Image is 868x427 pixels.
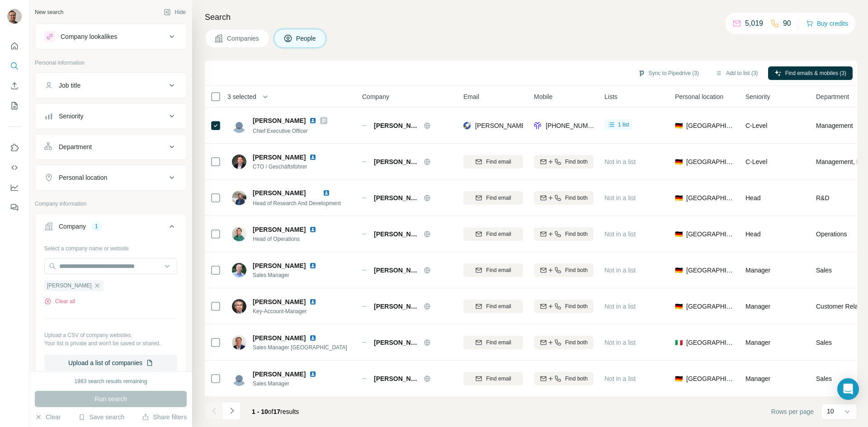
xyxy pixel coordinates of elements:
[59,112,83,121] div: Seniority
[675,338,683,347] span: 🇮🇹
[374,374,419,383] span: [PERSON_NAME]
[686,157,735,166] span: [GEOGRAPHIC_DATA]
[745,194,760,202] span: Head
[362,122,369,129] img: Logo of HORIBA Tocadero
[7,58,22,74] button: Search
[362,158,369,165] img: Logo of HORIBA Tocadero
[534,92,552,101] span: Mobile
[675,230,683,239] span: 🇩🇪
[565,338,588,347] span: Find both
[309,334,316,342] img: LinkedIn logo
[686,266,735,275] span: [GEOGRAPHIC_DATA]
[253,297,306,306] span: [PERSON_NAME]
[253,116,306,125] span: [PERSON_NAME]
[59,222,86,231] div: Company
[268,408,274,415] span: of
[604,339,636,346] span: Not in a list
[253,380,327,388] span: Sales Manager
[253,370,306,379] span: [PERSON_NAME]
[745,375,770,382] span: Manager
[604,230,636,238] span: Not in a list
[253,343,347,352] span: Sales Manager [GEOGRAPHIC_DATA]
[463,263,523,277] button: Find email
[253,333,306,343] span: [PERSON_NAME]
[686,193,735,202] span: [GEOGRAPHIC_DATA]
[35,413,61,422] button: Clear
[227,34,260,43] span: Companies
[309,226,316,233] img: LinkedIn logo
[604,303,636,310] span: Not in a list
[253,153,306,162] span: [PERSON_NAME]
[785,69,846,77] span: Find emails & mobiles (3)
[565,266,588,274] span: Find both
[59,173,107,182] div: Personal location
[232,227,246,241] img: Avatar
[534,227,594,241] button: Find both
[816,374,832,383] span: Sales
[253,225,306,234] span: [PERSON_NAME]
[35,8,63,16] div: New search
[675,92,723,101] span: Personal location
[816,266,832,275] span: Sales
[534,121,541,130] img: provider forager logo
[223,402,241,420] button: Navigate to next page
[686,230,735,239] span: [GEOGRAPHIC_DATA]
[232,155,246,169] img: Avatar
[252,408,268,415] span: 1 - 10
[309,298,316,305] img: LinkedIn logo
[768,66,853,80] button: Find emails & mobiles (3)
[253,235,327,243] span: Head of Operations
[475,122,687,129] span: [PERSON_NAME][EMAIL_ADDRESS][PERSON_NAME][DOMAIN_NAME]
[7,9,22,23] img: Avatar
[142,413,187,422] button: Share filters
[157,5,192,19] button: Hide
[709,66,764,80] button: Add to list (3)
[309,262,316,269] img: LinkedIn logo
[546,122,603,129] span: [PHONE_NUMBER]
[35,75,186,96] button: Job title
[675,121,683,130] span: 🇩🇪
[309,154,316,161] img: LinkedIn logo
[362,194,369,202] img: Logo of HORIBA Tocadero
[232,263,246,277] img: Avatar
[253,163,327,171] span: CTO / Geschäftsführer
[565,302,588,310] span: Find both
[686,302,735,311] span: [GEOGRAPHIC_DATA]
[534,336,594,349] button: Find both
[253,307,327,315] span: Key-Account-Manager
[59,81,80,90] div: Job title
[745,267,770,274] span: Manager
[7,38,22,54] button: Quick start
[486,266,511,274] span: Find email
[534,155,594,169] button: Find both
[771,407,814,416] span: Rows per page
[486,230,511,238] span: Find email
[675,193,683,202] span: 🇩🇪
[253,189,306,197] span: [PERSON_NAME]
[7,140,22,156] button: Use Surfe on LinkedIn
[44,331,177,339] p: Upload a CSV of company websites.
[7,160,22,176] button: Use Surfe API
[7,199,22,216] button: Feedback
[35,136,186,158] button: Department
[745,303,770,310] span: Manager
[745,339,770,346] span: Manager
[44,241,177,253] div: Select a company name or website
[296,34,317,43] span: People
[565,375,588,383] span: Find both
[362,230,369,238] img: Logo of HORIBA Tocadero
[75,377,147,385] div: 1983 search results remaining
[604,267,636,274] span: Not in a list
[745,18,763,29] p: 5,019
[486,338,511,347] span: Find email
[486,158,511,166] span: Find email
[534,191,594,205] button: Find both
[816,193,830,202] span: R&D
[252,408,299,415] span: results
[675,374,683,383] span: 🇩🇪
[374,121,419,130] span: [PERSON_NAME]
[35,26,186,47] button: Company lookalikes
[745,158,767,165] span: C-Level
[565,230,588,238] span: Find both
[35,59,187,67] p: Personal information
